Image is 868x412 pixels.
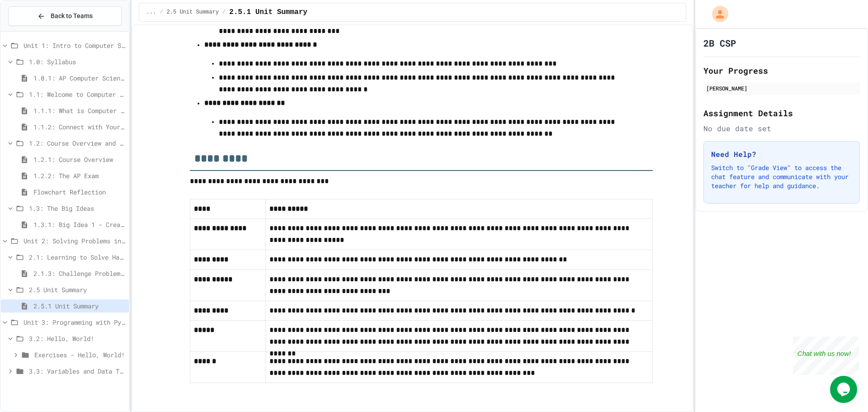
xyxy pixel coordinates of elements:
span: 3.3: Variables and Data Types [29,366,125,376]
h2: Your Progress [703,64,860,77]
h3: Need Help? [711,149,852,160]
iframe: chat widget [830,376,859,403]
div: No due date set [703,123,860,134]
span: Unit 2: Solving Problems in Computer Science [24,236,125,246]
span: 1.0.1: AP Computer Science Principles in Python Course Syllabus [33,73,125,83]
span: 1.2.1: Course Overview [33,155,125,164]
span: ... [146,9,156,16]
span: Unit 3: Programming with Python [24,317,125,327]
span: 1.1: Welcome to Computer Science [29,90,125,99]
div: My Account [703,4,731,24]
button: Back to Teams [8,6,122,26]
span: 1.0: Syllabus [29,57,125,66]
span: 3.2: Hello, World! [29,334,125,343]
span: Exercises - Hello, World! [34,350,125,360]
span: / [222,9,226,16]
span: 1.2.2: The AP Exam [33,171,125,180]
span: 2.1: Learning to Solve Hard Problems [29,252,125,262]
span: 2.5.1 Unit Summary [33,301,125,311]
span: Flowchart Reflection [33,187,125,197]
h1: 2B CSP [703,37,736,49]
span: 2.5.1 Unit Summary [229,7,307,18]
span: 1.3.1: Big Idea 1 - Creative Development [33,220,125,229]
div: [PERSON_NAME] [706,84,857,92]
span: 2.5 Unit Summary [167,9,219,16]
p: Switch to "Grade View" to access the chat feature and communicate with your teacher for help and ... [711,163,852,190]
span: 2.5 Unit Summary [29,285,125,294]
span: 1.1.1: What is Computer Science? [33,106,125,115]
span: / [160,9,163,16]
iframe: chat widget [793,336,859,375]
h2: Assignment Details [703,107,860,119]
span: 1.3: The Big Ideas [29,204,125,213]
span: Back to Teams [51,11,93,21]
span: 2.1.3: Challenge Problem - The Bridge [33,269,125,278]
span: 1.2: Course Overview and the AP Exam [29,138,125,148]
span: Unit 1: Intro to Computer Science [24,41,125,50]
span: 1.1.2: Connect with Your World [33,122,125,132]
